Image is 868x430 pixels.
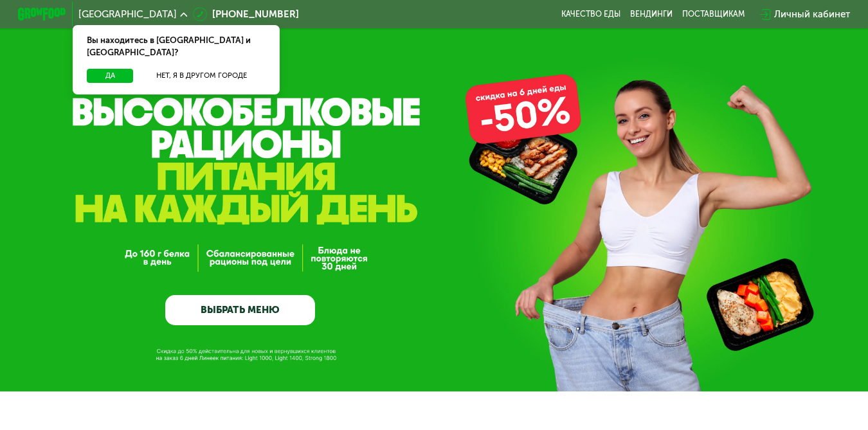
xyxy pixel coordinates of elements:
button: Да [87,69,133,84]
div: поставщикам [682,10,745,19]
span: [GEOGRAPHIC_DATA] [78,10,177,19]
a: Вендинги [630,10,673,19]
a: Качество еды [561,10,620,19]
div: Личный кабинет [774,7,850,22]
a: ВЫБРАТЬ МЕНЮ [165,295,315,325]
a: [PHONE_NUMBER] [193,7,299,22]
button: Нет, я в другом городе [138,69,266,84]
div: Вы находитесь в [GEOGRAPHIC_DATA] и [GEOGRAPHIC_DATA]? [73,25,280,69]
